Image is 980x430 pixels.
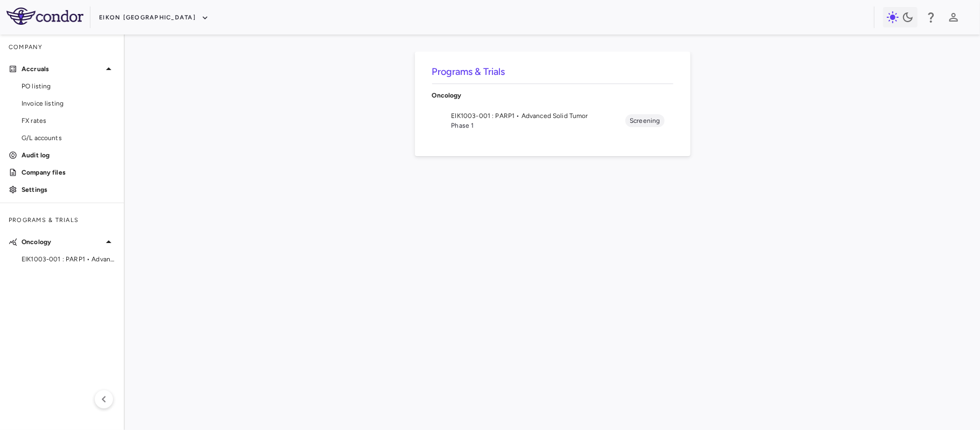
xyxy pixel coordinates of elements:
[6,8,83,25] img: logo-full-SnFGN8VE.png
[99,9,209,26] button: Eikon [GEOGRAPHIC_DATA]
[22,237,102,247] p: Oncology
[22,99,115,108] span: Invoice listing
[22,64,102,74] p: Accruals
[432,107,673,135] li: EIK1003-001 : PARP1 • Advanced Solid TumorPhase 1Screening
[22,168,115,177] p: Company files
[22,116,115,126] span: FX rates
[22,150,115,160] p: Audit log
[625,116,664,126] span: Screening
[452,111,626,121] span: EIK1003-001 : PARP1 • Advanced Solid Tumor
[22,81,115,91] span: PO listing
[22,133,115,143] span: G/L accounts
[452,121,626,130] span: Phase 1
[432,84,673,107] div: Oncology
[432,65,673,79] h6: Programs & Trials
[22,185,115,195] p: Settings
[22,254,115,264] span: EIK1003-001 : PARP1 • Advanced Solid Tumor
[432,91,673,100] p: Oncology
